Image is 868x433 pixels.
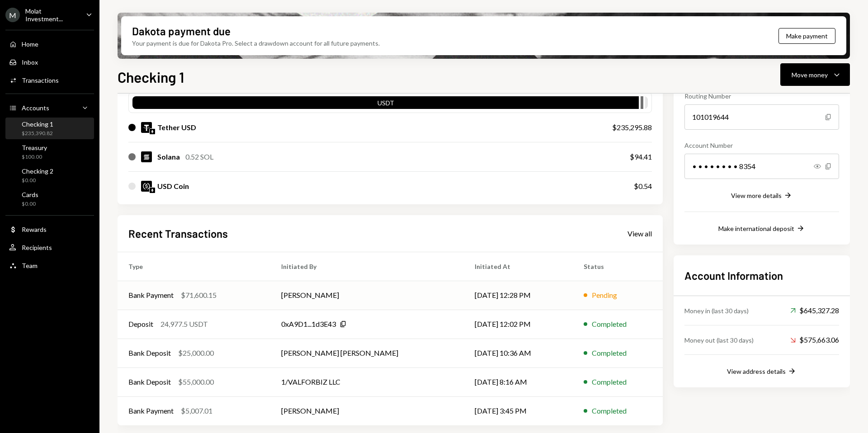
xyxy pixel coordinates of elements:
img: USDT [141,122,152,133]
div: Account Number [684,141,839,150]
div: Team [22,262,38,269]
button: Make payment [778,28,835,44]
div: Treasury [22,144,47,151]
td: [DATE] 12:28 PM [464,281,573,310]
td: [PERSON_NAME] [PERSON_NAME] [270,339,464,367]
a: Home [5,36,94,52]
a: Inbox [5,54,94,70]
td: [DATE] 3:45 PM [464,396,573,425]
img: ethereum-mainnet [150,129,155,134]
div: View more details [731,192,782,199]
th: Initiated By [270,252,464,281]
div: $235,295.88 [612,122,652,133]
td: 1/VALFORBIZ LLC [270,367,464,396]
td: [PERSON_NAME] [270,281,464,310]
div: $235,390.82 [22,130,53,137]
div: Make international deposit [718,225,794,232]
a: Rewards [5,221,94,237]
div: Completed [592,319,627,329]
div: Home [22,40,38,48]
div: Bank Payment [128,405,174,416]
button: View more details [731,191,793,201]
div: $0.00 [22,200,38,208]
a: Checking 2$0.00 [5,165,94,186]
div: $71,600.15 [181,290,217,301]
div: Checking 2 [22,167,53,175]
a: Accounts [5,99,94,116]
div: Solana [157,151,180,162]
img: ethereum-mainnet [150,188,155,193]
div: $0.54 [634,181,652,192]
th: Type [118,252,270,281]
a: View all [627,228,652,238]
div: 0.52 SOL [185,151,213,162]
div: Molat Investment... [25,7,79,23]
div: Tether USD [157,122,196,133]
td: [PERSON_NAME] [270,396,464,425]
div: Completed [592,348,627,358]
div: $25,000.00 [178,348,214,358]
div: $100.00 [22,153,47,161]
th: Status [573,252,663,281]
div: Transactions [22,76,59,84]
div: Routing Number [684,91,839,101]
th: Initiated At [464,252,573,281]
div: Recipients [22,244,52,251]
img: SOL [141,151,152,162]
div: 24,977.5 USDT [160,319,208,329]
a: Checking 1$235,390.82 [5,118,94,139]
a: Cards$0.00 [5,188,94,210]
div: Rewards [22,226,47,233]
img: USDC [141,181,152,192]
button: Make international deposit [718,224,805,234]
button: View address details [727,367,797,377]
a: Recipients [5,239,94,255]
a: Treasury$100.00 [5,141,94,163]
div: $645,327.28 [790,305,839,316]
div: Completed [592,377,627,387]
div: $94.41 [630,151,652,162]
div: $0.00 [22,177,53,184]
div: Dakota payment due [132,24,231,38]
div: Bank Deposit [128,348,171,358]
div: View address details [727,367,786,375]
div: Completed [592,405,627,416]
h1: Checking 1 [118,68,184,86]
div: Cards [22,191,38,198]
div: Money out (last 30 days) [684,335,754,345]
h2: Recent Transactions [128,226,228,241]
h2: Account Information [684,268,839,283]
div: Move money [792,70,828,80]
div: View all [627,229,652,238]
a: Transactions [5,72,94,88]
div: Money in (last 30 days) [684,306,749,315]
div: $5,007.01 [181,405,212,416]
button: Move money [780,63,850,86]
div: Your payment is due for Dakota Pro. Select a drawdown account for all future payments. [132,38,380,48]
div: $575,663.06 [790,334,839,345]
div: Checking 1 [22,120,53,128]
div: 0xA9D1...1d3E43 [281,319,336,329]
div: Accounts [22,104,49,112]
div: USD Coin [157,181,189,192]
div: Bank Payment [128,290,174,301]
div: USDT [132,98,639,111]
div: $55,000.00 [178,377,214,387]
div: Bank Deposit [128,377,171,387]
div: Deposit [128,319,153,329]
div: Inbox [22,58,38,66]
a: Team [5,257,94,273]
div: M [5,8,20,22]
td: [DATE] 12:02 PM [464,310,573,339]
td: [DATE] 8:16 AM [464,367,573,396]
td: [DATE] 10:36 AM [464,339,573,367]
div: 101019644 [684,104,839,130]
div: • • • • • • • • 8354 [684,154,839,179]
div: Pending [592,290,617,301]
